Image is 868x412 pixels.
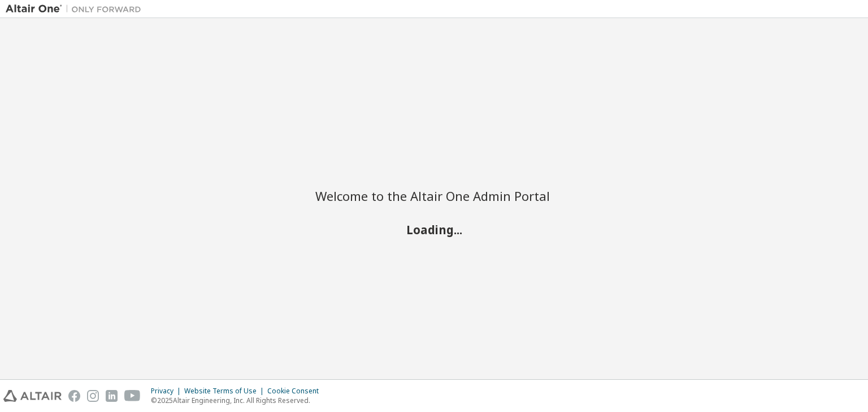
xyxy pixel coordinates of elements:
[315,222,553,237] h2: Loading...
[151,387,184,396] div: Privacy
[267,387,325,396] div: Cookie Consent
[124,390,141,402] img: youtube.svg
[6,3,147,15] img: Altair One
[3,390,62,402] img: altair_logo.svg
[87,390,99,402] img: instagram.svg
[68,390,80,402] img: facebook.svg
[151,396,325,405] p: © 2025 Altair Engineering, Inc. All Rights Reserved.
[184,387,267,396] div: Website Terms of Use
[106,390,118,402] img: linkedin.svg
[315,188,553,204] h2: Welcome to the Altair One Admin Portal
